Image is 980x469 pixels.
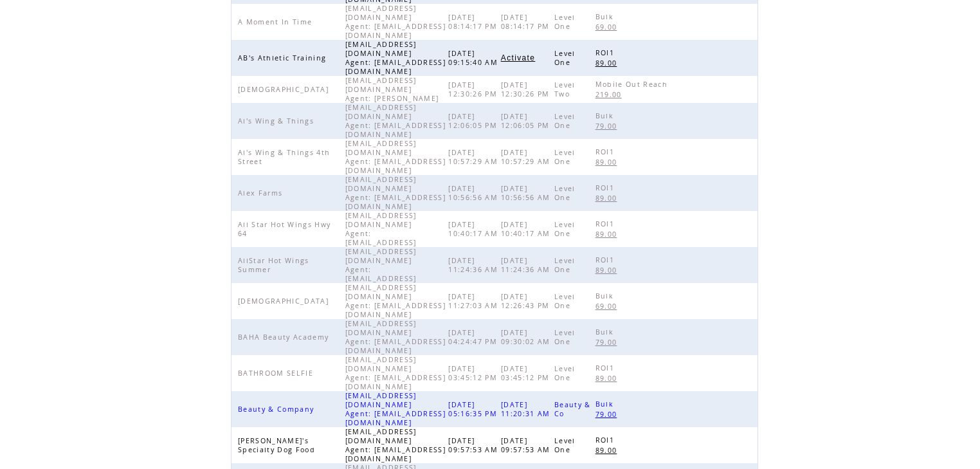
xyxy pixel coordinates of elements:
span: BAHA Beauty Academy [238,333,332,342]
span: [DATE] 11:27:03 AM [448,292,501,310]
span: [EMAIL_ADDRESS][DOMAIN_NAME] Agent: [EMAIL_ADDRESS][DOMAIN_NAME] [345,319,446,355]
span: [EMAIL_ADDRESS][DOMAIN_NAME] Agent: [EMAIL_ADDRESS] [345,247,420,283]
span: Level Two [554,80,576,98]
span: [DATE] 05:16:35 PM [448,400,500,418]
span: [DATE] 10:40:17 AM [448,220,501,238]
span: [DATE] 11:20:31 AM [501,400,554,418]
span: [DEMOGRAPHIC_DATA] [238,85,332,94]
a: 89.00 [595,57,624,68]
span: ROI1 [595,363,617,372]
span: AB's Athletic Training [238,53,329,62]
span: Level One [554,220,576,238]
a: 89.00 [595,372,624,383]
span: All Star Hot Wings Hwy 64 [238,220,331,238]
span: ROI1 [595,183,617,192]
span: [EMAIL_ADDRESS][DOMAIN_NAME] Agent: [EMAIL_ADDRESS][DOMAIN_NAME] [345,175,446,211]
span: 89.00 [595,194,621,203]
span: [EMAIL_ADDRESS][DOMAIN_NAME] Agent: [EMAIL_ADDRESS][DOMAIN_NAME] [345,391,446,427]
a: 219.00 [595,89,628,100]
span: Bulk [595,111,617,120]
span: Level One [554,256,576,274]
span: 89.00 [595,446,621,455]
span: Level One [554,112,576,130]
span: [DATE] 03:45:12 PM [501,364,553,382]
span: [EMAIL_ADDRESS][DOMAIN_NAME] Agent: [EMAIL_ADDRESS][DOMAIN_NAME] [345,283,446,319]
span: AllStar Hot Wings Summer [238,256,309,274]
span: [DATE] 09:57:53 AM [501,436,554,454]
span: [DATE] 04:24:47 PM [448,328,500,346]
span: Alex Farms [238,189,286,198]
a: 79.00 [595,120,624,131]
span: 79.00 [595,338,621,347]
span: [EMAIL_ADDRESS][DOMAIN_NAME] Agent: [EMAIL_ADDRESS][DOMAIN_NAME] [345,103,446,139]
span: 79.00 [595,122,621,131]
span: Bulk [595,291,617,300]
span: 219.00 [595,90,625,99]
span: 89.00 [595,158,621,167]
span: [DEMOGRAPHIC_DATA] [238,297,332,306]
span: [DATE] 08:14:17 PM [501,13,553,31]
a: 89.00 [595,156,624,167]
span: 69.00 [595,302,621,311]
span: A Moment In Time [238,17,315,26]
span: ROI1 [595,147,617,156]
span: Level One [554,436,576,454]
span: 69.00 [595,23,621,32]
span: [DATE] 09:15:40 AM [448,49,501,67]
a: 69.00 [595,300,624,311]
span: [DATE] 12:26:43 PM [501,292,553,310]
span: [DATE] 09:30:02 AM [501,328,554,346]
span: Beauty & Company [238,405,317,414]
span: [DATE] 12:06:05 PM [501,112,553,130]
span: Al's Wing & Things [238,116,317,125]
span: Al's Wing & Things 4th Street [238,148,330,166]
a: 79.00 [595,409,624,419]
span: 89.00 [595,230,621,239]
span: Bulk [595,12,617,21]
span: [DATE] 10:56:56 AM [501,184,554,202]
span: Level One [554,13,576,31]
span: Beauty & Co [554,400,591,418]
a: 79.00 [595,336,624,347]
span: Level One [554,364,576,382]
span: [EMAIL_ADDRESS][DOMAIN_NAME] Agent: [EMAIL_ADDRESS][DOMAIN_NAME] [345,355,446,391]
span: ROI1 [595,219,617,228]
span: 79.00 [595,410,621,419]
span: [DATE] 03:45:12 PM [448,364,500,382]
span: ROI1 [595,255,617,264]
span: [DATE] 10:56:56 AM [448,184,501,202]
span: [DATE] 08:14:17 PM [448,13,500,31]
span: [DATE] 10:57:29 AM [448,148,501,166]
span: Activate [501,53,535,62]
span: [EMAIL_ADDRESS][DOMAIN_NAME] Agent: [EMAIL_ADDRESS][DOMAIN_NAME] [345,139,446,175]
span: [EMAIL_ADDRESS][DOMAIN_NAME] Agent: [EMAIL_ADDRESS] [345,211,420,247]
span: 89.00 [595,59,621,68]
span: [EMAIL_ADDRESS][DOMAIN_NAME] Agent: [EMAIL_ADDRESS][DOMAIN_NAME] [345,427,446,463]
span: [DATE] 12:30:26 PM [501,80,553,98]
a: Activate [501,54,535,62]
span: ROI1 [595,48,617,57]
span: 89.00 [595,266,621,275]
a: 69.00 [595,21,624,32]
span: [EMAIL_ADDRESS][DOMAIN_NAME] Agent: [PERSON_NAME] [345,76,442,103]
span: Mobile Out Reach [595,80,671,89]
span: [DATE] 11:24:36 AM [501,256,554,274]
span: Level One [554,148,576,166]
span: [EMAIL_ADDRESS][DOMAIN_NAME] Agent: [EMAIL_ADDRESS][DOMAIN_NAME] [345,40,446,76]
span: [DATE] 12:06:05 PM [448,112,500,130]
span: Level One [554,292,576,310]
span: [DATE] 10:40:17 AM [501,220,554,238]
span: [EMAIL_ADDRESS][DOMAIN_NAME] Agent: [EMAIL_ADDRESS][DOMAIN_NAME] [345,4,446,40]
span: [DATE] 12:30:26 PM [448,80,500,98]
span: Level One [554,328,576,346]
span: BATHROOM SELFIE [238,369,316,378]
span: Bulk [595,400,617,409]
span: ROI1 [595,436,617,445]
a: 89.00 [595,264,624,275]
span: [PERSON_NAME]'s Specialty Dog Food [238,436,318,454]
a: 89.00 [595,445,624,455]
a: 89.00 [595,192,624,203]
span: 89.00 [595,374,621,383]
span: Level One [554,184,576,202]
span: [DATE] 09:57:53 AM [448,436,501,454]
